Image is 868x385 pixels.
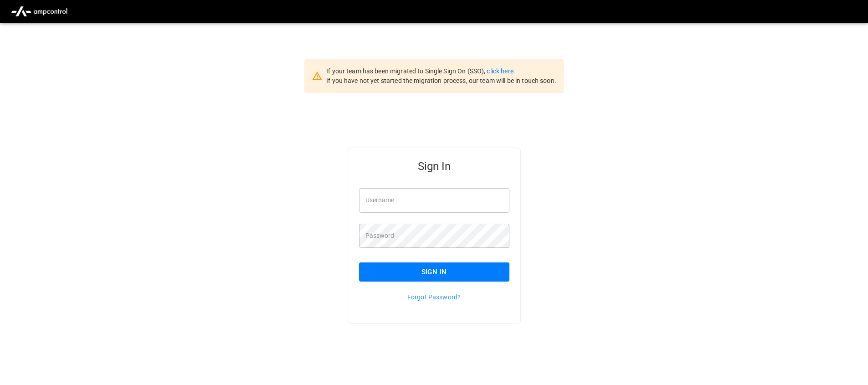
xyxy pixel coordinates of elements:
[326,77,556,84] span: If you have not yet started the migration process, our team will be in touch soon.
[359,159,509,174] h5: Sign In
[487,67,515,75] a: click here.
[359,262,509,282] button: Sign In
[7,3,71,20] img: ampcontrol.io logo
[359,293,509,302] p: Forgot Password?
[326,67,487,75] span: If your team has been migrated to Single Sign On (SSO),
